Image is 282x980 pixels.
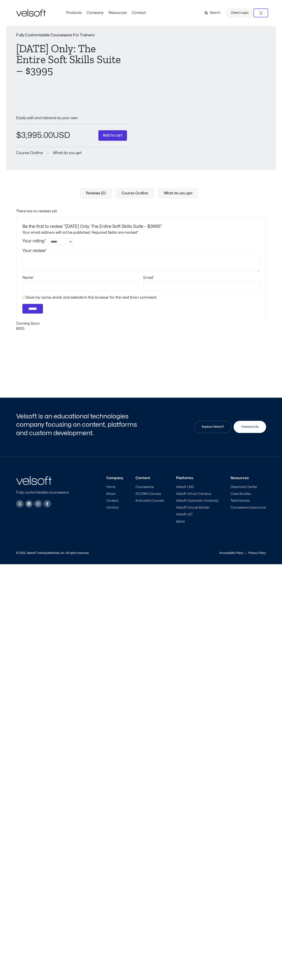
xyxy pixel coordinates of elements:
[231,499,266,503] a: Testimonials
[231,476,266,480] h3: Resources
[16,116,127,120] p: Easily edit and rebrand as your own
[53,151,82,155] a: What do you get
[22,275,43,280] label: Name
[64,11,148,15] nav: Menu
[176,492,211,496] span: Velsoft Virtual Campus
[106,506,123,510] a: Contact
[176,513,193,516] span: Velsoft vILT
[135,499,164,503] a: Articulate Courses
[158,188,199,199] a: What do you get
[16,131,53,139] bdi: 3,995.00
[248,552,266,554] a: Privacy Policy
[16,552,89,555] p: © 2025, Velsoft Training Materials, Inc. All rights reserved.
[194,421,232,433] a: Explore Velsoft
[26,296,157,299] label: Save my name, email, and website in this browser for the next time I comment.
[129,11,148,15] a: ContactMenu Toggle
[16,321,266,326] div: Coming Soon
[22,238,48,245] label: Your rating
[22,231,91,234] span: Your email address will not be published.
[241,424,258,429] span: Contact Us
[176,485,219,489] a: Velsoft LMS
[231,10,249,16] span: Client Login
[106,499,123,503] a: Careers
[176,520,219,523] a: Iglooo
[231,506,266,510] a: Courseware Assurance
[16,151,43,155] a: Course Outline
[106,485,116,489] span: Home
[80,188,112,199] a: Reviews (0)
[22,224,162,229] span: Be the first to review “[DATE] Only: The Entire Soft Skills Suite – $3995”
[176,506,219,510] a: Velsoft Course Builder
[143,275,163,280] label: Email
[231,485,257,489] span: Download Center
[176,520,185,523] span: Iglooo
[205,9,223,16] a: Search
[98,130,127,141] button: Add to cart
[16,33,127,37] p: Fully Customizable Courseware For Trainers
[84,11,106,15] a: CompanyMenu Toggle
[106,492,116,496] span: About
[16,326,266,332] p: WYG
[135,492,164,496] a: SCORM Courses
[135,485,154,489] span: Courseware
[135,485,164,489] a: Courseware
[16,490,75,495] p: Fully customizable courseware
[106,492,123,496] a: About
[176,499,219,503] a: Velsoft Corporate University
[135,492,161,496] span: SCORM Courses
[106,476,123,480] h3: Company
[16,43,127,76] h1: [DATE] Only: The Entire Soft Skills Suite – $3995
[226,8,254,18] a: Client Login
[176,506,210,510] span: Velsoft Course Builder
[210,10,221,16] span: Search
[64,11,84,15] a: ProductsMenu Toggle
[176,476,219,480] h3: Platforms
[231,499,250,503] span: Testimonials
[16,209,266,214] p: There are no reviews yet.
[106,506,119,510] span: Contact
[106,485,123,489] a: Home
[234,421,266,433] a: Contact Us
[176,485,194,489] span: Velsoft LMS
[202,424,224,429] span: Explore Velsoft
[246,552,246,555] p: |
[116,188,154,199] a: Course Outline
[16,131,21,139] span: $
[231,485,266,489] a: Download Center
[176,513,219,516] a: Velsoft vILT
[231,492,251,496] span: Case Studies
[92,231,138,234] span: Required fields are marked
[176,492,219,496] a: Velsoft Virtual Campus
[231,492,266,496] a: Case Studies
[135,476,164,480] h3: Content
[16,412,140,437] h2: Velsoft is an educational technologies company focusing on content, platforms and custom developm...
[106,499,118,503] span: Careers
[16,9,46,17] img: Velsoft Training Materials
[106,11,129,15] a: ResourcesMenu Toggle
[219,552,243,554] a: Accessibility Policy
[22,249,49,253] label: Your review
